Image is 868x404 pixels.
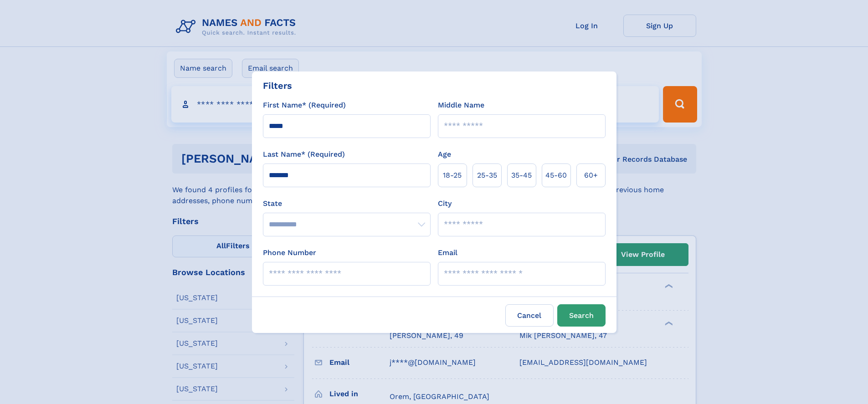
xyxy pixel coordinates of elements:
[584,170,598,181] span: 60+
[477,170,497,181] span: 25‑35
[263,79,292,92] div: Filters
[511,170,532,181] span: 35‑45
[545,170,567,181] span: 45‑60
[505,304,554,327] label: Cancel
[557,304,606,327] button: Search
[263,149,345,160] label: Last Name* (Required)
[438,100,484,111] label: Middle Name
[263,198,431,209] label: State
[438,247,457,258] label: Email
[438,149,451,160] label: Age
[443,170,462,181] span: 18‑25
[263,247,316,258] label: Phone Number
[438,198,452,209] label: City
[263,100,346,111] label: First Name* (Required)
